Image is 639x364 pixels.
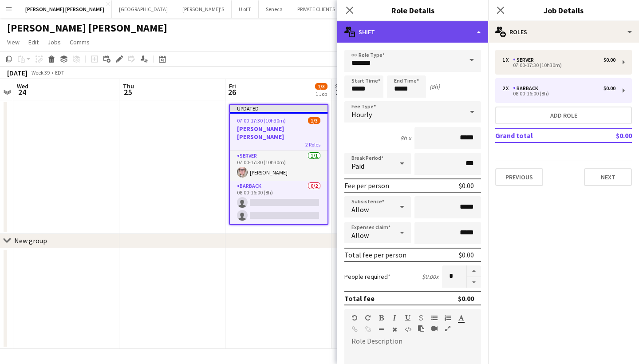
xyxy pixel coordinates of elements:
div: 2 x [502,85,513,91]
span: 2 Roles [305,141,320,148]
span: View [7,38,20,46]
app-card-role: BARBACK0/208:00-16:00 (8h) [230,181,327,224]
app-card-role: SERVER1/107:00-17:30 (10h30m)[PERSON_NAME] [230,151,327,181]
a: View [4,36,23,48]
div: $0.00 [603,85,615,91]
div: (8h) [430,83,440,91]
div: Updated [230,105,327,112]
span: 24 [16,87,28,97]
button: Text Color [458,314,464,321]
span: 1/3 [315,83,327,90]
span: Hourly [351,110,372,119]
span: Allow [351,205,369,214]
span: 07:00-17:30 (10h30m) [237,117,286,124]
div: 1 Job [316,91,327,97]
button: Next [584,168,632,186]
div: SERVER [513,57,537,63]
h3: Role Details [337,4,488,16]
a: Comms [66,36,93,48]
span: 26 [228,87,236,97]
div: New group [14,236,47,245]
span: 1/3 [308,117,320,124]
span: Paid [351,162,364,170]
span: Thu [123,82,134,90]
button: Italic [391,314,398,321]
a: Edit [25,36,42,48]
div: Total fee [344,294,375,303]
div: Shift [337,21,488,43]
button: HTML Code [405,326,411,333]
button: [PERSON_NAME]'S [175,0,232,18]
div: Fee per person [344,181,389,190]
span: Allow [351,231,369,240]
div: EDT [55,69,64,76]
div: Total fee per person [344,250,406,259]
button: Strikethrough [418,314,424,321]
button: [GEOGRAPHIC_DATA] [112,0,175,18]
div: 8h x [400,134,411,142]
div: 08:00-16:00 (8h) [502,91,615,96]
span: Edit [28,38,39,46]
h3: Job Details [488,4,639,16]
button: Decrease [467,277,481,288]
div: $0.00 [459,181,474,190]
button: Unordered List [431,314,438,321]
button: [PERSON_NAME] [PERSON_NAME] [18,0,112,18]
button: Fullscreen [445,325,451,332]
button: Add role [495,107,632,124]
span: 25 [122,87,134,97]
div: $0.00 [459,250,474,259]
a: Jobs [44,36,64,48]
span: Fri [229,82,236,90]
span: Week 39 [29,69,51,76]
div: 07:00-17:30 (10h30m) [502,63,615,67]
button: U of T [232,0,259,18]
span: Wed [17,82,28,90]
button: Clear Formatting [391,326,398,333]
div: $0.00 [458,294,474,303]
button: Horizontal Line [378,326,384,333]
span: Comms [70,38,90,46]
div: Roles [488,21,639,43]
span: Sat [335,82,345,90]
td: $0.00 [590,128,632,142]
app-job-card: Updated07:00-17:30 (10h30m)1/3[PERSON_NAME] [PERSON_NAME]2 RolesSERVER1/107:00-17:30 (10h30m)[PER... [229,104,328,225]
button: Previous [495,168,543,186]
div: [DATE] [7,68,28,77]
button: Ordered List [445,314,451,321]
td: Grand total [495,128,590,142]
button: Insert video [431,325,438,332]
h3: [PERSON_NAME] [PERSON_NAME] [230,125,327,141]
button: Increase [467,265,481,277]
button: PRIVATE CLIENTS [290,0,343,18]
div: 1 x [502,57,513,63]
span: 27 [334,87,345,97]
div: BARBACK [513,85,542,91]
button: Seneca [259,0,290,18]
button: Paste as plain text [418,325,424,332]
button: Redo [365,314,371,321]
h1: [PERSON_NAME] [PERSON_NAME] [7,21,167,35]
button: Underline [405,314,411,321]
div: $0.00 x [422,273,438,281]
label: People required [344,273,390,281]
span: Jobs [47,38,61,46]
div: $0.00 [603,57,615,63]
button: Undo [351,314,358,321]
button: Bold [378,314,384,321]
